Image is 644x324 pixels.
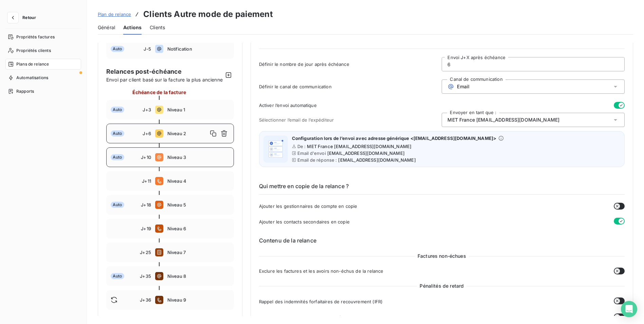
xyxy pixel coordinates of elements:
[106,67,223,76] span: Relances post-échéance
[457,84,470,89] span: Email
[5,45,81,56] a: Propriétés clients
[16,75,48,81] span: Automatisations
[141,226,151,231] span: J+19
[111,273,124,279] span: Auto
[167,202,229,208] span: Niveau 5
[98,11,131,18] a: Plan de relance
[415,253,469,259] span: Factures non-échues
[167,178,229,184] span: Niveau 4
[143,8,273,20] h3: Clients Autre mode de paiement
[167,131,208,136] span: Niveau 2
[259,117,442,123] span: Sélectionner l’email de l’expéditeur
[259,36,625,49] h6: Paramètres
[98,12,131,17] span: Plan de relance
[259,103,317,108] span: Activer l’envoi automatique
[167,107,229,112] span: Niveau 1
[259,236,625,245] h6: Contenu de la relance
[5,12,41,23] button: Retour
[259,84,442,89] span: Définir le canal de communication
[338,157,416,163] span: [EMAIL_ADDRESS][DOMAIN_NAME]
[140,250,151,255] span: J+25
[111,46,124,52] span: Auto
[111,130,124,137] span: Auto
[167,273,229,279] span: Niveau 8
[143,107,151,112] span: J+3
[259,219,350,224] span: Ajouter les contacts secondaires en copie
[5,72,81,83] a: Automatisations
[141,202,151,208] span: J+18
[5,59,81,70] a: Plans de relance
[259,268,384,274] span: Exclure les factures et les avoirs non-échus de la relance
[143,131,151,136] span: J+6
[16,34,55,40] span: Propriétés factures
[150,24,165,31] span: Clients
[123,24,142,31] span: Actions
[98,24,115,31] span: Général
[132,89,186,96] span: Échéance de la facture
[5,32,81,42] a: Propriétés factures
[447,116,559,123] span: MET France [EMAIL_ADDRESS][DOMAIN_NAME]
[167,155,229,160] span: Niveau 3
[111,107,124,113] span: Auto
[5,86,81,97] a: Rapports
[259,182,625,195] h6: Qui mettre en copie de la relance ?
[259,61,442,67] span: Définir le nombre de jour après échéance
[259,203,357,209] span: Ajouter les gestionnaires de compte en copie
[259,315,335,320] span: Rappel des pénalités contractuelles
[167,46,229,52] span: Notification
[16,61,49,67] span: Plans de relance
[167,297,229,303] span: Niveau 9
[144,46,151,52] span: J-5
[327,150,405,156] span: [EMAIL_ADDRESS][DOMAIN_NAME]
[22,16,36,20] span: Retour
[142,178,151,184] span: J+11
[111,154,124,160] span: Auto
[140,297,151,303] span: J+36
[167,250,229,255] span: Niveau 7
[265,138,287,160] img: illustration helper email
[111,202,124,208] span: Auto
[259,299,383,304] span: Rappel des indemnités forfaitaires de recouvrement (IFR)
[140,273,151,279] span: J+35
[307,144,411,149] span: MET France [EMAIL_ADDRESS][DOMAIN_NAME]
[106,76,223,83] span: Envoi par client basé sur la facture la plus ancienne
[621,301,637,317] div: Open Intercom Messenger
[297,150,326,156] span: Email d'envoi
[297,144,306,149] span: De :
[292,136,496,141] span: Configuration lors de l’envoi avec adresse générique <[EMAIL_ADDRESS][DOMAIN_NAME]>
[141,155,151,160] span: J+10
[167,226,229,231] span: Niveau 6
[16,48,51,54] span: Propriétés clients
[297,157,337,163] span: Email de réponse :
[16,88,34,94] span: Rapports
[417,283,466,289] span: Pénalités de retard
